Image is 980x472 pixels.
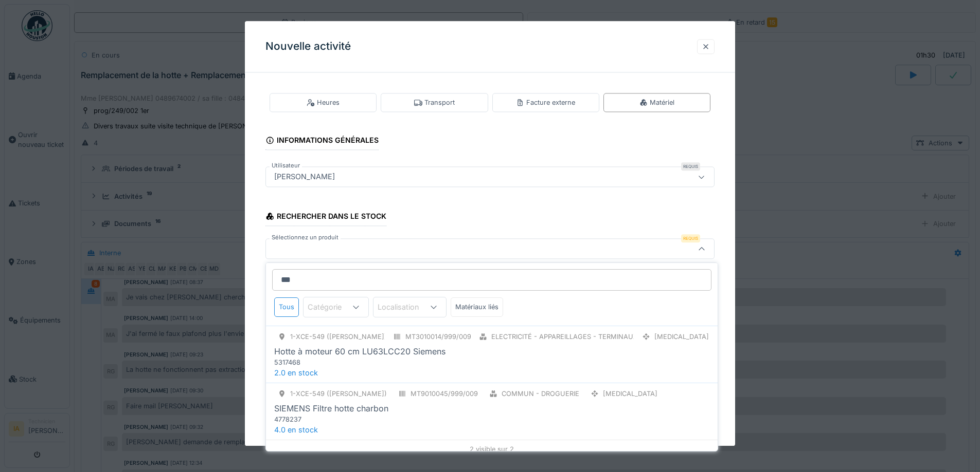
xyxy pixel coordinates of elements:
[270,234,341,242] label: Sélectionnez un produit
[308,301,356,313] div: Catégorie
[639,98,674,107] div: Matériel
[265,209,386,226] div: Rechercher dans le stock
[265,40,351,53] h3: Nouvelle activité
[274,368,318,377] span: 2.0 en stock
[274,402,388,414] div: SIEMENS Filtre hotte charbon
[274,425,318,434] span: 4.0 en stock
[491,332,638,342] div: Electricité - Appareillages - terminaux
[274,357,666,367] div: 5317468
[681,163,700,171] div: Requis
[266,440,718,458] div: 2 visible sur 2
[307,98,340,107] div: Heures
[378,301,434,313] div: Localisation
[274,345,446,357] div: Hotte à moteur 60 cm LU63LCC20 Siemens
[411,389,478,399] div: MT9010045/999/009
[270,172,339,183] div: [PERSON_NAME]
[603,389,657,399] div: [MEDICAL_DATA]
[290,389,387,399] div: 1-XCE-549 ([PERSON_NAME])
[681,235,700,243] div: Requis
[516,98,575,107] div: Facture externe
[290,332,387,342] div: 1-XCE-549 ([PERSON_NAME])
[405,332,471,342] div: MT3010014/999/009
[654,332,709,342] div: [MEDICAL_DATA]
[414,98,455,107] div: Transport
[270,162,302,171] label: Utilisateur
[274,414,666,424] div: 4778237
[502,389,579,399] div: Commun - Droguerie
[265,133,379,150] div: Informations générales
[451,297,503,316] div: Matériaux liés
[274,297,299,316] div: Tous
